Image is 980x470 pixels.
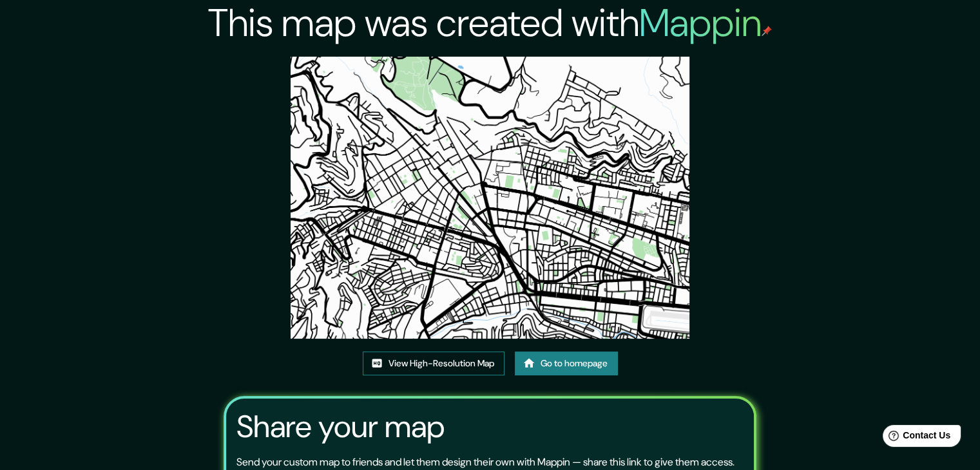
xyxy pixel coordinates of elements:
[515,352,618,375] a: Go to homepage
[363,352,504,375] a: View High-Resolution Map
[865,420,966,456] iframe: Help widget launcher
[762,26,772,36] img: mappin-pin
[291,57,689,339] img: created-map
[236,409,445,445] h3: Share your map
[236,455,735,470] p: Send your custom map to friends and let them design their own with Mappin — share this link to gi...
